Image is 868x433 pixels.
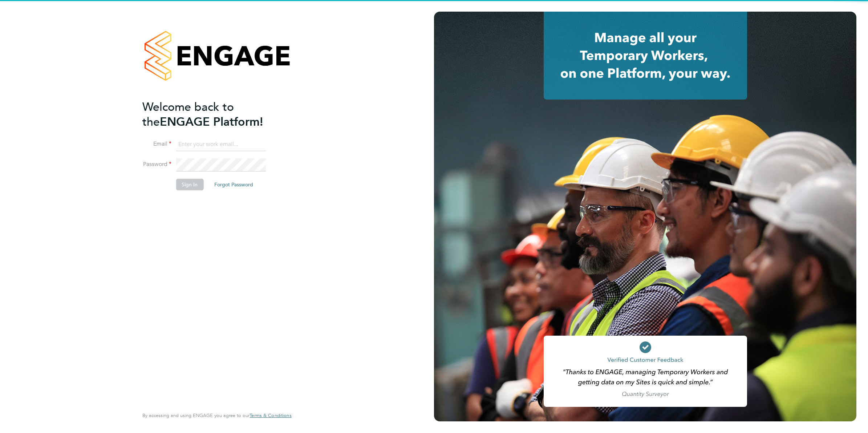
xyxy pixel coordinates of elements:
span: Welcome back to the [142,100,234,129]
span: By accessing and using ENGAGE you agree to our [142,412,291,418]
h2: ENGAGE Platform! [142,100,284,129]
button: Sign In [176,179,203,190]
label: Password [142,161,171,168]
button: Forgot Password [208,179,259,190]
label: Email [142,140,171,148]
input: Enter your work email... [176,138,265,151]
a: Terms & Conditions [250,413,291,418]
